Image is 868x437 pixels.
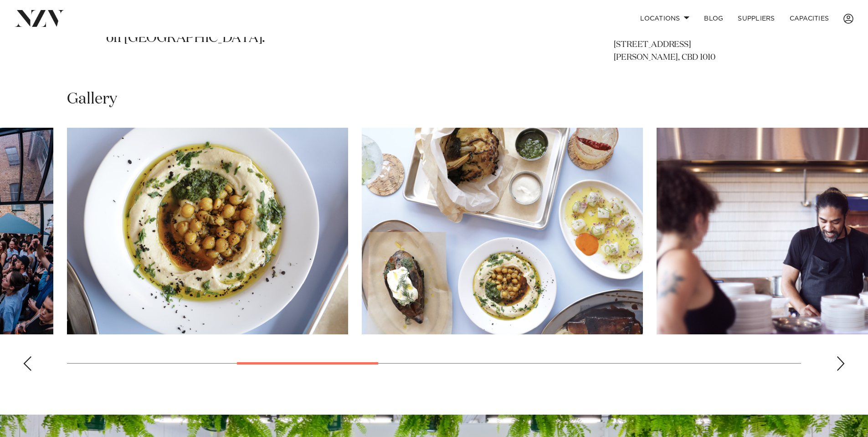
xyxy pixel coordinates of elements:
[633,9,697,28] a: Locations
[67,128,348,334] swiper-slide: 4 / 13
[362,128,643,334] swiper-slide: 5 / 13
[15,10,64,26] img: nzv-logo.png
[67,89,117,109] h2: Gallery
[730,9,782,28] a: SUPPLIERS
[697,9,730,28] a: BLOG
[614,26,762,64] p: [GEOGRAPHIC_DATA] [STREET_ADDRESS] [PERSON_NAME], CBD 1010
[782,9,837,28] a: Capacities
